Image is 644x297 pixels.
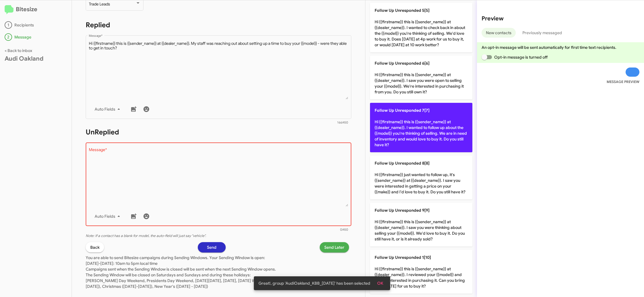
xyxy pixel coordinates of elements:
[95,211,122,221] span: Auto Fields
[5,21,67,29] div: Recipients
[86,242,104,252] button: Back
[89,1,110,7] span: Trade Leads
[86,128,351,137] h1: UnReplied
[86,20,351,30] h1: Replied
[494,54,548,61] span: Opt-in message is turned off
[482,28,516,38] button: New contacts
[607,79,639,85] small: MESSAGE PREVIEW
[482,45,639,50] p: An opt-in message will be sent automatically for first time text recipients.
[518,28,566,38] button: Previously messaged
[522,28,562,38] span: Previously messaged
[95,104,122,114] span: Auto Fields
[375,8,430,13] span: Follow Up Unresponded 5[5]
[375,208,430,213] span: Follow Up Unresponded 9[9]
[90,242,99,252] span: Back
[86,255,350,289] span: You are able to send Bitesize campaigns during Sending Windows. Your Sending Window is open: [DAT...
[258,280,370,286] span: Great!, group 'AudiOakland_KBB_[DATE]' has been selected
[370,156,472,199] p: Hi {{firstname}} just wanted to follow up, it's {{sender_name}} at {{dealer_name}}. I saw you wer...
[370,3,472,52] p: Hi {{firstname}} this is {{sender_name}} at {{dealer_name}}. I wanted to check back in about the ...
[5,21,12,29] div: 1
[373,278,388,288] button: OK
[375,255,431,260] span: Follow Up Unresponded 1[10]
[90,211,127,221] button: Auto Fields
[5,5,14,14] img: logo-minimal.svg
[198,242,226,252] button: Send
[375,161,430,166] span: Follow Up Unresponded 8[8]
[370,250,472,294] p: Hi {{firstname}} this is {{sender_name}} at {{dealer_name}}. I reviewed your {{model}} and we are...
[5,56,67,61] div: Audi Oakland
[5,33,12,41] div: 2
[337,121,348,124] mat-hint: 166/450
[5,5,67,14] h2: Bitesize
[324,242,344,252] span: Send Later
[340,228,348,232] mat-hint: 0/450
[5,48,32,53] a: < Back to inbox
[320,242,349,252] button: Send Later
[482,14,639,23] h2: Preview
[207,242,216,252] span: Send
[370,56,472,99] p: Hi {{firstname}} this is {{sender_name}} at {{dealer_name}}. I saw you were open to selling your ...
[86,234,206,238] i: Note: If a contact has a blank for model, the auto-field will just say "vehicle".
[370,103,472,152] p: Hi {{firstname}} this is {{sender_name}} at {{dealer_name}}. I wanted to follow up about the {{mo...
[377,278,383,288] span: OK
[375,108,430,113] span: Follow Up Unresponded 7[7]
[5,33,67,41] div: Message
[370,203,472,246] p: Hi {{firstname}} this is {{sender_name}} at {{dealer_name}}. I saw you were thinking about sellin...
[486,28,511,38] span: New contacts
[375,61,430,66] span: Follow Up Unresponded 6[6]
[90,104,127,114] button: Auto Fields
